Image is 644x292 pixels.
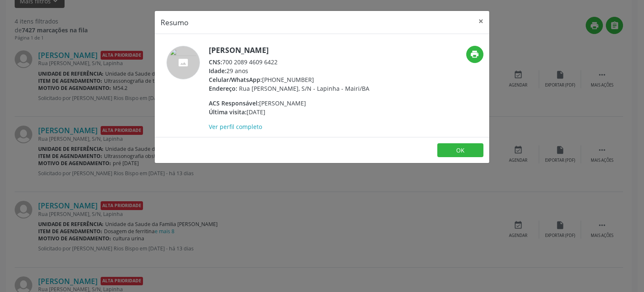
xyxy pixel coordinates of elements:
span: CNS: [209,58,222,66]
span: Última visita: [209,108,247,116]
div: [PHONE_NUMBER] [209,75,369,84]
div: [PERSON_NAME] [209,99,369,108]
span: Endereço: [209,84,237,92]
div: 29 anos [209,66,369,75]
a: Ver perfil completo [209,123,262,131]
button: OK [437,143,483,158]
span: Celular/WhatsApp: [209,76,262,84]
h5: [PERSON_NAME] [209,46,369,55]
div: 700 2089 4609 6422 [209,58,369,66]
div: [DATE] [209,108,369,116]
i: print [470,50,479,59]
span: Idade: [209,67,226,75]
img: accompaniment [166,46,200,79]
h5: Resumo [161,17,189,28]
span: ACS Responsável: [209,99,259,107]
span: Rua [PERSON_NAME], S/N - Lapinha - Mairi/BA [239,84,369,92]
button: print [466,46,483,63]
button: Close [473,11,489,32]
